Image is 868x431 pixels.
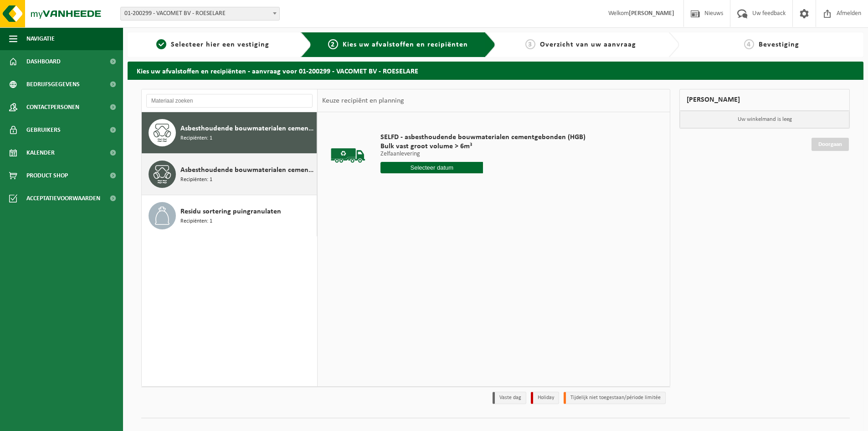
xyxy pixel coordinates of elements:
li: Tijdelijk niet toegestaan/période limitée [564,392,666,404]
span: Overzicht van uw aanvraag [540,41,636,48]
a: Doorgaan [812,138,849,151]
span: Recipiënten: 1 [180,217,212,226]
a: 1Selecteer hier een vestiging [132,39,293,50]
div: Keuze recipiënt en planning [318,89,409,112]
input: Materiaal zoeken [146,94,313,108]
span: Recipiënten: 1 [180,176,212,184]
span: Asbesthoudende bouwmaterialen cementgebonden (hechtgebonden) [180,123,314,134]
button: Residu sortering puingranulaten Recipiënten: 1 [142,195,317,236]
strong: [PERSON_NAME] [629,10,674,17]
span: 4 [744,39,754,49]
span: Kies uw afvalstoffen en recipiënten [343,41,468,48]
span: Residu sortering puingranulaten [180,206,281,217]
p: Uw winkelmand is leeg [680,111,849,128]
span: Bulk vast groot volume > 6m³ [380,142,586,151]
span: SELFD - asbesthoudende bouwmaterialen cementgebonden (HGB) [380,133,586,142]
span: Dashboard [26,50,61,73]
span: Contactpersonen [26,96,79,119]
span: 2 [328,39,338,49]
input: Selecteer datum [380,162,483,173]
span: 01-200299 - VACOMET BV - ROESELARE [120,7,280,21]
p: Zelfaanlevering [380,151,586,157]
span: Bevestiging [759,41,799,48]
button: Asbesthoudende bouwmaterialen cementgebonden (hechtgebonden) Recipiënten: 1 [142,112,317,154]
div: [PERSON_NAME] [679,89,850,111]
span: Product Shop [26,164,68,187]
span: Navigatie [26,27,55,50]
li: Vaste dag [493,392,526,404]
span: 3 [525,39,535,49]
span: Bedrijfsgegevens [26,73,80,96]
li: Holiday [531,392,559,404]
span: Asbesthoudende bouwmaterialen cementgebonden met isolatie(hechtgebonden) [180,165,314,176]
span: 01-200299 - VACOMET BV - ROESELARE [121,7,279,20]
button: Asbesthoudende bouwmaterialen cementgebonden met isolatie(hechtgebonden) Recipiënten: 1 [142,154,317,195]
span: Selecteer hier een vestiging [171,41,269,48]
span: Acceptatievoorwaarden [26,187,100,210]
span: 1 [156,39,166,49]
h2: Kies uw afvalstoffen en recipiënten - aanvraag voor 01-200299 - VACOMET BV - ROESELARE [128,62,863,79]
span: Kalender [26,141,55,164]
span: Recipiënten: 1 [180,134,212,143]
span: Gebruikers [26,119,61,141]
